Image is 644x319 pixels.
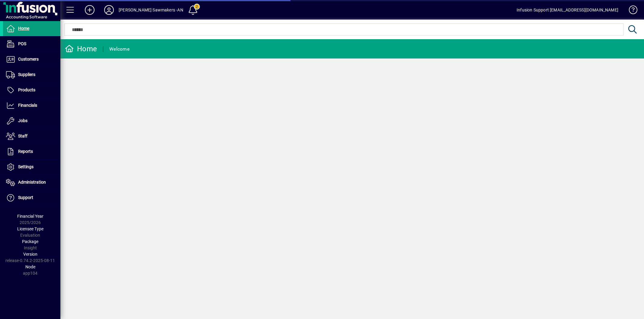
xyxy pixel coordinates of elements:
[18,57,39,62] span: Customers
[22,239,38,244] span: Package
[17,214,43,219] span: Financial Year
[3,190,60,205] a: Support
[3,36,60,52] a: POS
[80,5,99,15] button: Add
[18,118,27,123] span: Jobs
[3,83,60,98] a: Products
[517,5,618,15] div: Infusion Support [EMAIL_ADDRESS][DOMAIN_NAME]
[119,5,183,15] div: [PERSON_NAME] Sawmakers -AN
[17,226,43,231] span: Licensee Type
[65,44,97,54] div: Home
[99,5,119,15] button: Profile
[3,159,60,175] a: Settings
[3,113,60,128] a: Jobs
[23,252,37,257] span: Version
[18,164,34,169] span: Settings
[109,44,130,54] div: Welcome
[18,134,27,138] span: Staff
[3,144,60,159] a: Reports
[18,180,46,185] span: Administration
[3,67,60,82] a: Suppliers
[3,175,60,190] a: Administration
[3,129,60,144] a: Staff
[18,72,35,77] span: Suppliers
[25,264,35,269] span: Node
[18,149,33,154] span: Reports
[18,103,37,108] span: Financials
[18,195,33,200] span: Support
[3,98,60,113] a: Financials
[3,52,60,67] a: Customers
[18,26,29,31] span: Home
[624,1,636,21] a: Knowledge Base
[18,41,26,46] span: POS
[18,87,35,92] span: Products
